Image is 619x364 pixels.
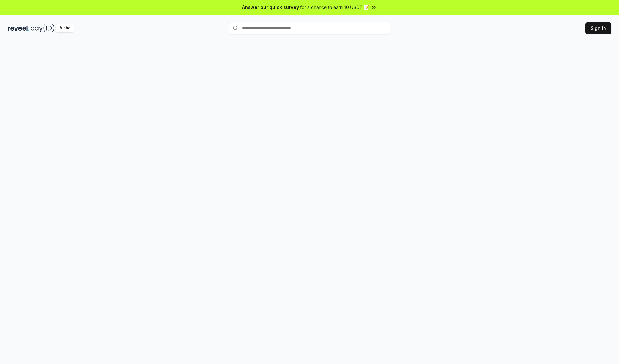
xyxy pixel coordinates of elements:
img: pay_id [31,24,54,32]
button: Sign In [585,22,611,34]
div: Alpha [56,24,74,32]
img: reveel_dark [8,24,29,32]
span: for a chance to earn 10 USDT 📝 [300,4,369,11]
span: Answer our quick survey [242,4,299,11]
